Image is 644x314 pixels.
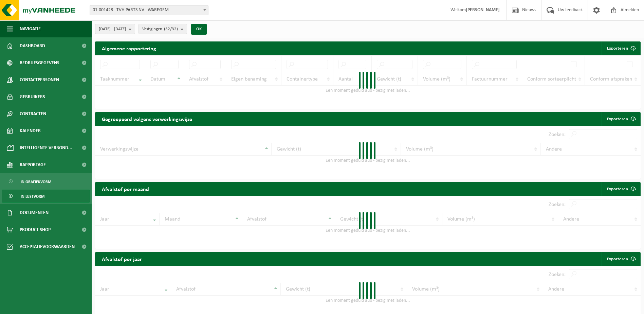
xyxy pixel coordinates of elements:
[90,5,208,15] span: 01-001428 - TVH PARTS NV - WAREGEM
[90,5,208,15] span: 01-001428 - TVH PARTS NV - WAREGEM
[20,238,75,255] span: Acceptatievoorwaarden
[164,27,178,31] count: (32/32)
[20,54,59,71] span: Bedrijfsgegevens
[21,175,51,188] span: In grafiekvorm
[20,122,41,139] span: Kalender
[95,112,199,125] h2: Gegroepeerd volgens verwerkingswijze
[20,105,46,122] span: Contracten
[466,7,500,13] strong: [PERSON_NAME]
[95,41,163,55] h2: Algemene rapportering
[20,88,45,105] span: Gebruikers
[2,190,90,203] a: In lijstvorm
[191,24,207,35] button: OK
[602,41,640,55] button: Exporteren
[21,190,44,203] span: In lijstvorm
[20,139,72,156] span: Intelligente verbond...
[142,24,178,34] span: Vestigingen
[602,182,640,196] a: Exporteren
[139,24,187,34] button: Vestigingen(32/32)
[95,24,135,34] button: [DATE] - [DATE]
[95,182,156,195] h2: Afvalstof per maand
[20,71,59,88] span: Contactpersonen
[602,252,640,266] a: Exporteren
[20,37,45,54] span: Dashboard
[20,20,41,37] span: Navigatie
[20,204,49,221] span: Documenten
[20,221,51,238] span: Product Shop
[95,252,149,265] h2: Afvalstof per jaar
[99,24,126,34] span: [DATE] - [DATE]
[2,175,90,188] a: In grafiekvorm
[20,156,46,173] span: Rapportage
[602,112,640,126] a: Exporteren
